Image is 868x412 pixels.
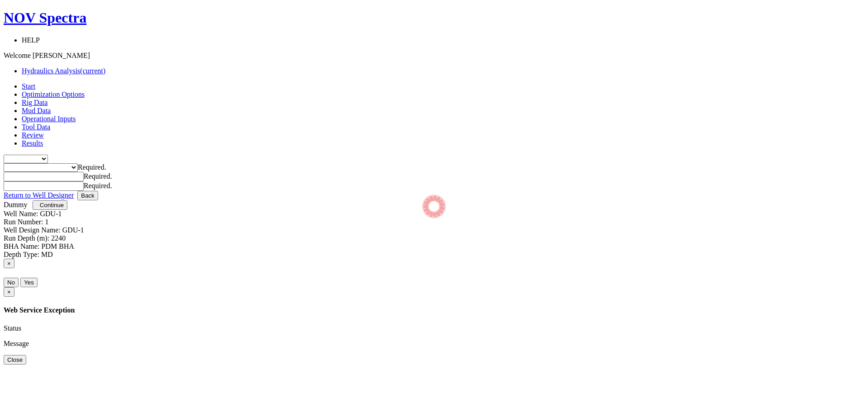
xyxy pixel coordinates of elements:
[22,115,76,123] a: Operational Inputs
[42,242,74,250] label: PDM BHA
[84,182,112,189] span: Required.
[40,210,61,218] label: GDU-1
[4,259,14,268] button: Close
[4,191,74,199] a: Return to Well Designer
[7,289,11,295] span: ×
[45,218,49,226] label: 1
[33,52,90,59] span: [PERSON_NAME]
[4,306,858,314] h4: Web Service Exception
[4,242,40,250] label: BHA Name:
[22,82,35,90] a: Start
[80,67,105,75] span: (current)
[22,90,85,98] a: Optimization Options
[22,123,50,131] a: Tool Data
[4,287,14,297] button: Close
[84,172,112,180] span: Required.
[4,226,61,234] label: Well Design Name:
[4,52,31,59] span: Welcome
[4,201,27,208] a: Dummy
[4,210,38,218] label: Well Name:
[4,218,43,226] label: Run Number:
[22,139,43,147] a: Results
[4,355,26,365] button: Close
[40,202,64,208] span: Continue
[22,131,44,139] a: Review
[22,67,105,75] a: Hydraulics Analysis(current)
[4,9,858,26] a: NOV Spectra
[4,251,39,258] label: Depth Type:
[77,191,98,200] button: Back
[62,226,84,234] label: GDU-1
[22,107,51,114] a: Mud Data
[4,324,21,332] label: Status
[22,99,47,106] a: Rig Data
[20,278,38,287] button: Yes
[33,200,67,210] button: Continue
[78,163,106,171] span: Required.
[51,234,66,242] label: 2240
[4,340,29,347] label: Message
[4,234,49,242] label: Run Depth (m):
[4,278,19,287] button: No
[7,260,11,267] span: ×
[22,36,40,44] span: HELP
[41,251,53,258] label: MD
